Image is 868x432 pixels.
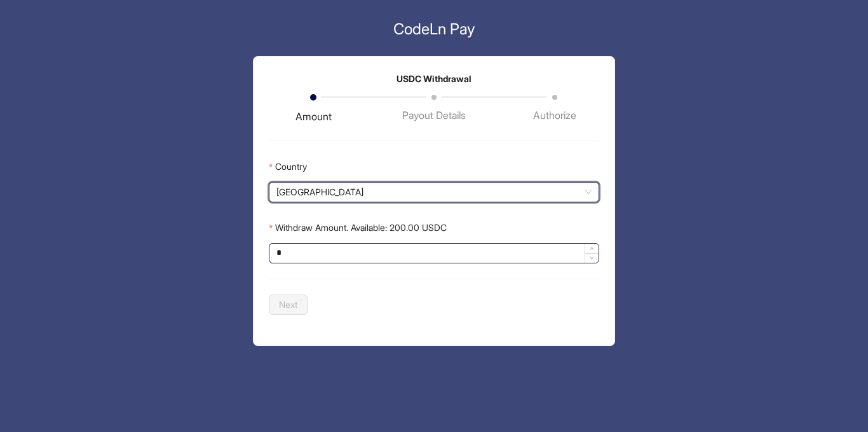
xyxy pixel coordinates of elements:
div: Payout Details [390,95,510,123]
div: Authorize [510,95,599,123]
label: Withdraw Amount. Available: 200.00 USDC [269,218,446,238]
span: Nigeria [276,183,591,202]
a: CodeLn Pay [253,18,614,41]
button: Next [269,295,308,315]
div: Authorize [533,108,576,123]
span: Next [279,298,297,312]
label: Country [269,157,306,177]
input: Withdraw Amount. Available: 200.00 USDC [269,244,598,263]
div: Payout Details [402,108,466,123]
span: Decrease Value [585,253,599,263]
span: up [590,246,594,251]
div: Amount [269,95,390,125]
p: USDC Withdrawal [269,72,599,86]
span: down [590,256,594,260]
span: Increase Value [585,244,599,253]
div: Amount [295,109,332,125]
